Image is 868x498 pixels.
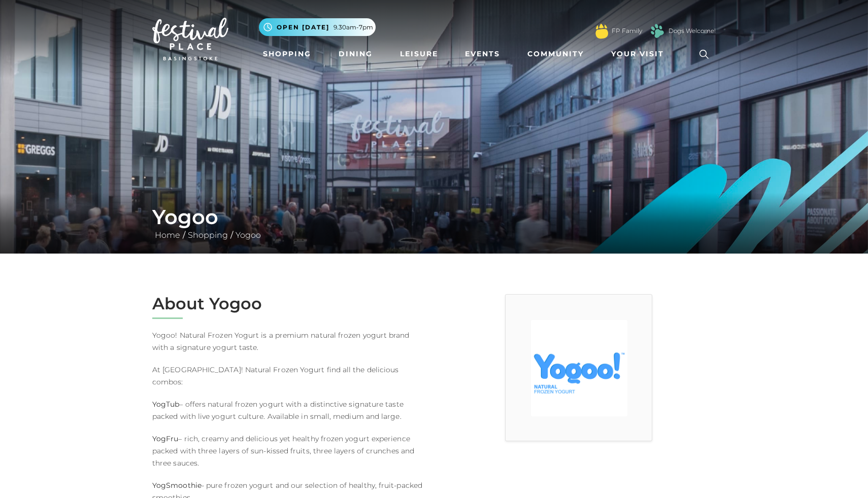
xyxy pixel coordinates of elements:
[152,433,426,469] p: – rich, creamy and delicious yet healthy frozen yogurt experience packed with three layers of sun...
[152,434,178,443] strong: YogFru
[396,45,442,63] a: Leisure
[152,329,426,353] p: Yogoo! Natural Frozen Yogurt is a premium natural frozen yogurt brand with a signature yogurt taste.
[461,45,504,63] a: Events
[607,45,673,63] a: Your Visit
[669,26,716,35] a: Dogs Welcome!
[152,18,228,60] img: Festival Place Logo
[333,23,373,32] span: 9.30am-7pm
[611,49,664,59] span: Your Visit
[277,23,329,32] span: Open [DATE]
[152,400,179,409] strong: YogTub
[259,45,315,63] a: Shopping
[152,294,426,313] h2: About Yogoo
[185,230,230,240] a: Shopping
[531,320,627,416] img: Yogoo at Festival Place
[523,45,588,63] a: Community
[152,230,183,240] a: Home
[152,481,202,490] strong: YogSmoothie
[145,205,723,241] div: / /
[152,398,426,422] p: – offers natural frozen yogurt with a distinctive signature taste packed with live yogurt culture...
[152,364,426,388] p: At [GEOGRAPHIC_DATA]! Natural Frozen Yogurt find all the delicious combos:
[259,18,376,36] button: Open [DATE] 9.30am-7pm
[612,26,642,35] a: FP Family
[233,230,263,240] a: Yogoo
[335,45,377,63] a: Dining
[152,205,716,229] h1: Yogoo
